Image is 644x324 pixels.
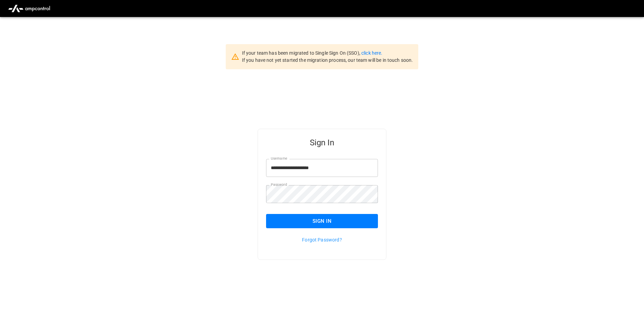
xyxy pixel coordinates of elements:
label: Password [271,182,287,187]
h5: Sign In [266,137,378,148]
span: If you have not yet started the migration process, our team will be in touch soon. [242,57,413,63]
a: click here. [361,50,382,56]
span: If your team has been migrated to Single Sign On (SSO), [242,50,361,56]
button: Sign In [266,214,378,228]
img: ampcontrol.io logo [5,2,53,15]
label: Username [271,156,287,161]
p: Forgot Password? [266,236,378,243]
